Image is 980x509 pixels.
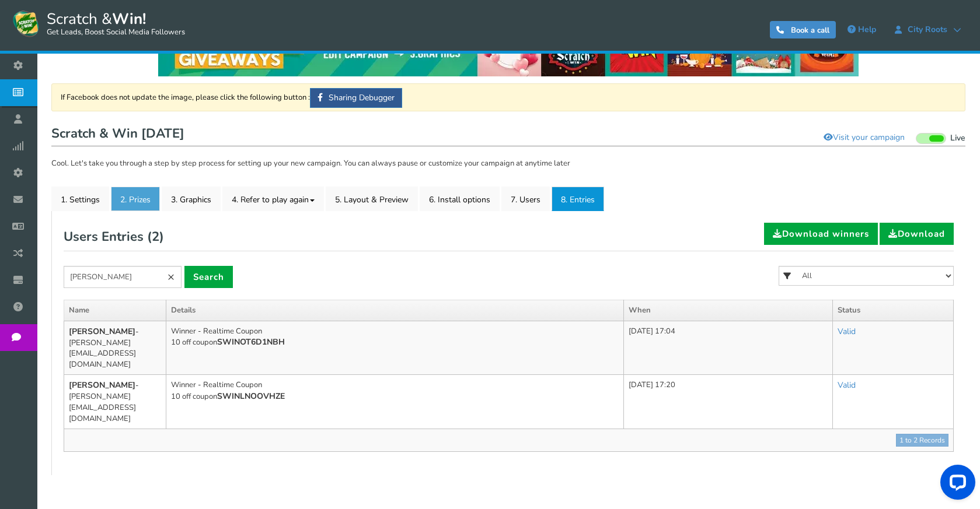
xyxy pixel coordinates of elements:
[880,223,954,245] a: Download
[501,187,550,211] a: 7. Users
[217,391,285,402] b: SWINLNOOVHZE
[310,88,402,108] a: Sharing Debugger
[152,228,159,245] span: 2
[764,223,878,245] a: Download winners
[111,187,160,211] a: 2. Prizes
[833,300,954,321] th: Status
[222,187,324,211] a: 4. Refer to play again
[51,158,965,170] p: Cool. Let's take you through a step by step process for setting up your new campaign. You can alw...
[858,24,876,35] span: Help
[420,187,500,211] a: 6. Install options
[326,187,418,211] a: 5. Layout & Preview
[69,380,135,391] b: [PERSON_NAME]
[12,9,41,38] img: Scratch and Win
[184,266,233,288] a: Search
[51,123,965,146] h1: Scratch & Win [DATE]
[12,9,185,38] a: Scratch &Win! Get Leads, Boost Social Media Followers
[791,25,829,36] span: Book a call
[623,300,833,321] th: When
[623,321,833,375] td: [DATE] 17:04
[51,187,109,211] a: 1. Settings
[69,326,135,337] b: [PERSON_NAME]
[950,133,965,144] span: Live
[166,375,624,429] td: Winner - Realtime Coupon 10 off coupon
[112,9,146,29] strong: Win!
[166,321,624,375] td: Winner - Realtime Coupon 10 off coupon
[64,375,166,429] td: - [PERSON_NAME][EMAIL_ADDRESS][DOMAIN_NAME]
[623,375,833,429] td: [DATE] 17:20
[842,20,882,39] a: Help
[51,83,965,111] div: If Facebook does not update the image, please click the following button :
[552,187,604,211] a: 8. Entries
[838,380,856,391] a: Valid
[217,336,285,347] b: SWINOT6D1NBH
[838,326,856,337] a: Valid
[41,9,185,38] span: Scratch &
[64,321,166,375] td: - [PERSON_NAME][EMAIL_ADDRESS][DOMAIN_NAME]
[816,128,912,148] a: Visit your campaign
[161,266,182,288] a: ×
[64,300,166,321] th: Name
[166,300,624,321] th: Details
[902,25,953,34] span: City Roots
[64,266,182,288] input: Search by name or email
[47,28,185,37] small: Get Leads, Boost Social Media Followers
[162,187,221,211] a: 3. Graphics
[64,223,164,251] h2: Users Entries ( )
[770,21,836,38] a: Book a call
[931,460,980,509] iframe: LiveChat chat widget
